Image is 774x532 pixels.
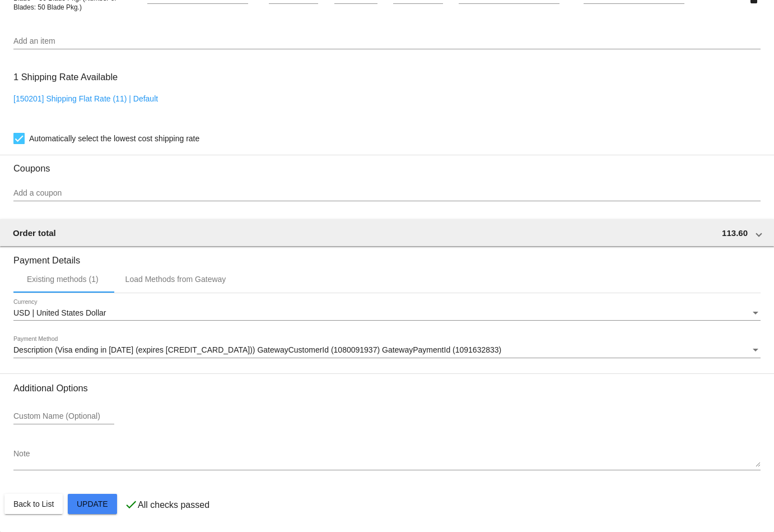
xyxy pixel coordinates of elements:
h3: Coupons [13,155,761,174]
div: Existing methods (1) [27,275,99,284]
span: Order total [13,228,56,238]
span: Automatically select the lowest cost shipping rate [29,132,199,145]
span: USD | United States Dollar [13,308,106,317]
mat-select: Currency [13,309,761,318]
h3: 1 Shipping Rate Available [13,65,118,89]
span: 113.60 [722,228,748,238]
span: Update [77,499,108,508]
p: All checks passed [138,500,209,510]
input: Custom Name (Optional) [13,412,114,421]
button: Back to List [4,494,63,514]
mat-icon: check [124,498,138,511]
a: [150201] Shipping Flat Rate (11) | Default [13,94,158,103]
input: Add an item [13,37,761,46]
span: Description (Visa ending in [DATE] (expires [CREDIT_CARD_DATA])) GatewayCustomerId (1080091937) G... [13,345,501,354]
h3: Payment Details [13,247,761,266]
div: Load Methods from Gateway [125,275,226,284]
h3: Additional Options [13,383,761,394]
mat-select: Payment Method [13,346,761,355]
span: Back to List [13,499,54,508]
button: Update [68,494,117,514]
input: Add a coupon [13,189,761,198]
